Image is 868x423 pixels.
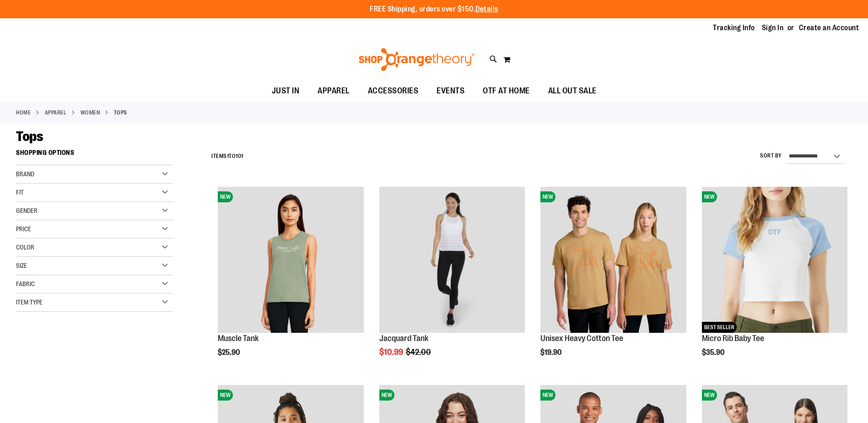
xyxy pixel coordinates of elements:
[702,334,764,343] a: Micro Rib Baby Tee
[702,390,717,401] span: NEW
[540,348,563,357] span: $19.90
[548,81,597,101] span: ALL OUT SALE
[406,347,432,357] span: $42.00
[227,153,229,159] span: 1
[379,390,394,401] span: NEW
[16,129,43,144] span: Tops
[318,81,350,101] span: APPAREL
[213,182,368,380] div: product
[218,191,233,202] span: NEW
[16,145,173,165] strong: Shopping Options
[236,153,243,159] span: 101
[702,322,737,333] span: BEST SELLER
[16,225,31,233] span: Price
[368,81,419,101] span: ACCESSORIES
[702,187,847,332] img: Micro Rib Baby Tee
[702,348,726,357] span: $35.90
[370,4,498,15] p: FREE Shipping, orders over $150.
[211,149,243,163] h2: Items to
[45,108,67,117] a: APPAREL
[702,191,717,202] span: NEW
[16,189,24,196] span: Fit
[218,187,363,332] img: Muscle Tank
[16,108,31,117] a: Home
[762,23,784,33] a: Sign In
[16,280,35,287] span: Fabric
[218,348,241,357] span: $25.90
[16,262,27,269] span: Size
[16,170,34,178] span: Brand
[81,108,100,117] a: WOMEN
[540,187,686,332] img: Unisex Heavy Cotton Tee
[272,81,300,101] span: JUST IN
[702,187,847,334] a: Micro Rib Baby TeeNEWBEST SELLER
[379,187,525,334] a: Front view of Jacquard Tank
[16,207,38,214] span: Gender
[16,298,43,306] span: Item Type
[483,81,530,101] span: OTF AT HOME
[437,81,464,101] span: EVENTS
[357,48,476,71] img: Shop Orangetheory
[218,187,363,334] a: Muscle TankNEW
[475,5,498,13] a: Details
[218,334,259,343] a: Muscle Tank
[379,187,525,332] img: Front view of Jacquard Tank
[536,182,690,380] div: product
[799,23,859,33] a: Create an Account
[540,334,623,343] a: Unisex Heavy Cotton Tee
[16,244,34,251] span: Color
[697,182,852,380] div: product
[218,390,233,401] span: NEW
[713,23,755,33] a: Tracking Info
[375,182,529,380] div: product
[114,108,127,117] strong: Tops
[379,334,428,343] a: Jacquard Tank
[540,390,555,401] span: NEW
[540,187,686,334] a: Unisex Heavy Cotton TeeNEW
[540,191,555,202] span: NEW
[760,152,782,160] label: Sort By
[379,347,404,357] span: $10.99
